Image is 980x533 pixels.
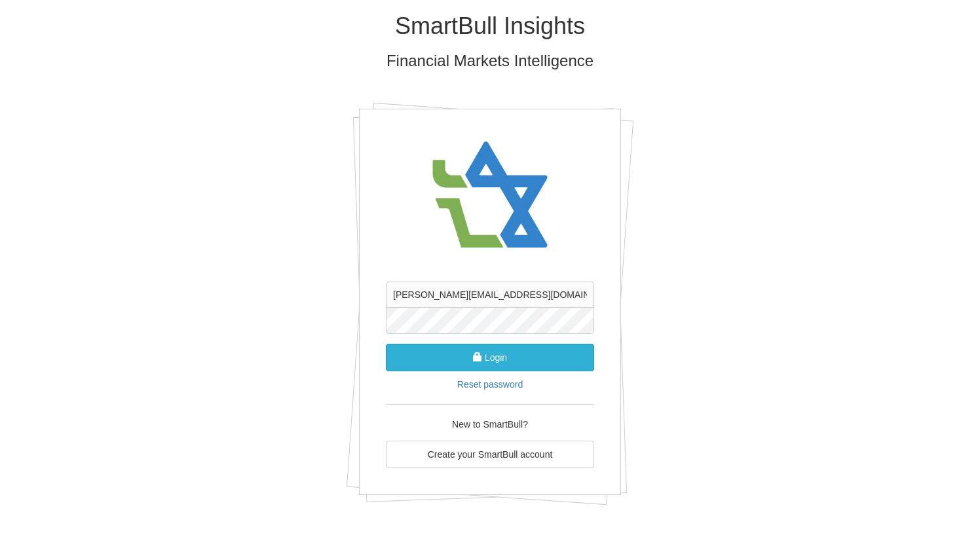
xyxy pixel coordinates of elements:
[386,282,594,308] input: username
[386,441,594,468] a: Create your SmartBull account
[424,129,556,262] img: avatar
[386,344,594,371] button: Login
[457,379,523,390] a: Reset password
[107,13,873,39] h1: SmartBull Insights
[107,52,873,69] h3: Financial Markets Intelligence
[452,419,528,430] span: New to SmartBull?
